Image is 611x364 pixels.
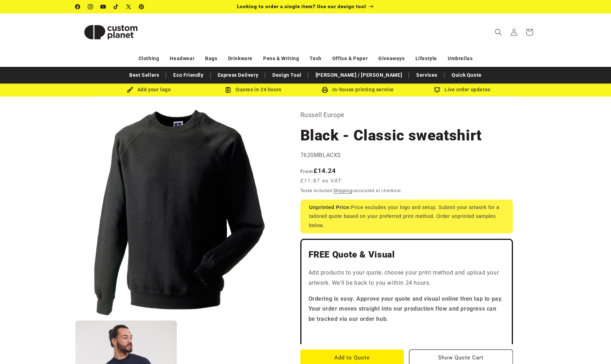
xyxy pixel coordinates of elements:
[263,52,299,65] a: Pens & Writing
[73,13,149,51] a: Custom Planet
[300,177,342,185] span: £11.87 ex VAT
[300,167,336,174] strong: £14.24
[225,87,231,93] img: Order Updates Icon
[310,52,321,65] a: Tech
[309,204,351,210] strong: Unprinted Price:
[413,69,441,81] a: Services
[491,24,506,40] summary: Search
[75,16,146,48] img: Custom Planet
[332,52,368,65] a: Office & Paper
[170,69,207,81] a: Eco Friendly
[448,52,473,65] a: Umbrellas
[309,330,505,337] iframe: Customer reviews powered by Trustpilot
[309,249,505,260] h2: FREE Quote & Visual
[309,295,503,323] strong: Ordering is easy. Approve your quote and visual online then tap to pay. Your order moves straight...
[138,52,159,65] a: Clothing
[300,187,513,194] div: Taxes included. calculated at checkout.
[410,85,515,94] div: Live order updates
[312,69,406,81] a: [PERSON_NAME] / [PERSON_NAME]
[306,85,410,94] div: In-house printing service
[201,85,306,94] div: Quotes in 24 hours
[309,268,505,288] p: Add products to your quote, choose your print method and upload your artwork. We'll be back to yo...
[448,69,485,81] a: Quick Quote
[269,69,305,81] a: Design Tool
[300,109,513,121] p: Russell Europe
[126,69,163,81] a: Best Sellers
[237,4,366,9] span: Looking to order a single item? Use our design tool
[300,168,313,174] span: From
[205,52,217,65] a: Bags
[333,188,352,193] a: Shipping
[170,52,194,65] a: Headwear
[214,69,262,81] a: Express Delivery
[434,87,440,93] img: Order updates
[300,126,513,145] h1: Black - Classic sweatshirt
[415,52,437,65] a: Lifestyle
[300,152,341,158] span: 7620MBLACXS
[300,200,513,233] div: Price excludes your logo and setup. Submit your artwork for a tailored quote based on your prefer...
[378,52,404,65] a: Giveaways
[127,87,133,93] img: Brush Icon
[228,52,253,65] a: Drinkware
[322,87,328,93] img: In-house printing
[97,85,201,94] div: Add your logo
